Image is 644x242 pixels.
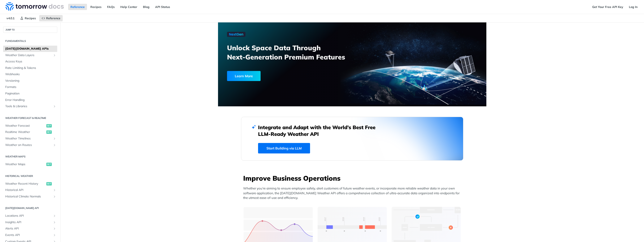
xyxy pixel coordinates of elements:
a: Learn More [227,71,331,81]
a: Blog [141,4,152,10]
span: Locations API [5,214,52,218]
span: Historical Climate Normals [5,194,52,199]
span: Reference [46,16,60,20]
a: Recipes [18,15,38,21]
span: Error Handling [5,98,56,102]
a: Get Your Free API Key [590,4,626,10]
span: Recipes [25,16,36,20]
span: Rate Limiting & Tokens [5,66,56,70]
h2: Integrate and Adapt with the World’s Best Free LLM-Ready Weather API [258,124,382,137]
a: Weather Mapsget [3,161,57,167]
div: Learn More [227,71,261,81]
span: Insights API [5,220,52,224]
button: Show subpages for Weather Data Layers [53,54,56,57]
span: Tools & Libraries [5,104,52,108]
a: Recipes [88,4,104,10]
span: get [46,182,52,185]
a: Reference [39,15,63,21]
a: [DATE][DOMAIN_NAME] APIs [3,46,57,52]
span: get [46,163,52,166]
h2: Fundamentals [3,39,57,43]
a: FAQs [105,4,117,10]
a: Alerts APIShow subpages for Alerts API [3,225,57,232]
span: Formats [5,85,56,89]
h2: [DATE][DOMAIN_NAME] API [3,206,57,210]
span: get [46,130,52,134]
a: Reference [68,4,87,10]
h2: Weather Maps [3,155,57,158]
a: API Status [153,4,172,10]
a: Historical Climate NormalsShow subpages for Historical Climate Normals [3,193,57,200]
h2: Historical Weather [3,174,57,178]
span: Events API [5,233,52,237]
a: Weather on RoutesShow subpages for Weather on Routes [3,142,57,148]
a: Weather TimelinesShow subpages for Weather Timelines [3,135,57,142]
a: Pagination [3,90,57,97]
span: Pagination [5,91,56,96]
span: Historical API [5,188,52,192]
button: Show subpages for Events API [53,233,56,237]
button: Show subpages for Historical API [53,188,56,192]
img: Tomorrow.io Weather API Docs [5,2,64,11]
span: Weather Data Layers [5,53,52,57]
a: Historical APIShow subpages for Historical API [3,187,57,193]
a: Events APIShow subpages for Events API [3,232,57,238]
span: Weather on Routes [5,143,52,147]
button: Show subpages for Weather on Routes [53,143,56,147]
button: Show subpages for Insights API [53,221,56,224]
a: Tools & LibrariesShow subpages for Tools & Libraries [3,103,57,109]
a: Weather Forecastget [3,123,57,129]
a: Insights APIShow subpages for Insights API [3,219,57,225]
h2: Weather Forecast & realtime [3,116,57,120]
p: Whether you’re aiming to ensure employee safety, alert customers of future weather events, or inc... [243,186,463,200]
h3: Unlock Space Data Through Next-Generation Premium Features [227,43,357,62]
img: NextGen [227,32,245,37]
a: Weather Recent Historyget [3,181,57,187]
span: Webhooks [5,72,56,76]
button: Show subpages for Tools & Libraries [53,105,56,108]
span: Weather Recent History [5,182,45,186]
a: Rate Limiting & Tokens [3,65,57,71]
span: get [46,124,52,127]
a: Access Keys [3,58,57,65]
button: Show subpages for Historical Climate Normals [53,195,56,198]
a: Weather Data LayersShow subpages for Weather Data Layers [3,52,57,58]
span: Weather Forecast [5,124,45,128]
a: Webhooks [3,71,57,77]
a: Locations APIShow subpages for Locations API [3,213,57,219]
span: Weather Maps [5,162,45,166]
span: Realtime Weather [5,130,45,134]
button: JUMP TO [3,27,57,33]
span: Weather Timelines [5,136,52,141]
button: Show subpages for Alerts API [53,227,56,230]
span: Access Keys [5,59,56,64]
a: Start Building via LLM [258,143,310,153]
a: Formats [3,84,57,90]
a: Log In [627,4,640,10]
span: Alerts API [5,227,52,231]
h3: Improve Business Operations [243,174,463,183]
span: Versioning [5,79,56,83]
a: Help Center [118,4,140,10]
a: Error Handling [3,97,57,103]
button: Show subpages for Weather Timelines [53,137,56,140]
span: [DATE][DOMAIN_NAME] APIs [5,47,56,51]
span: v4.0.1 [4,15,17,21]
a: Versioning [3,78,57,84]
button: Show subpages for Locations API [53,214,56,218]
a: Realtime Weatherget [3,129,57,135]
